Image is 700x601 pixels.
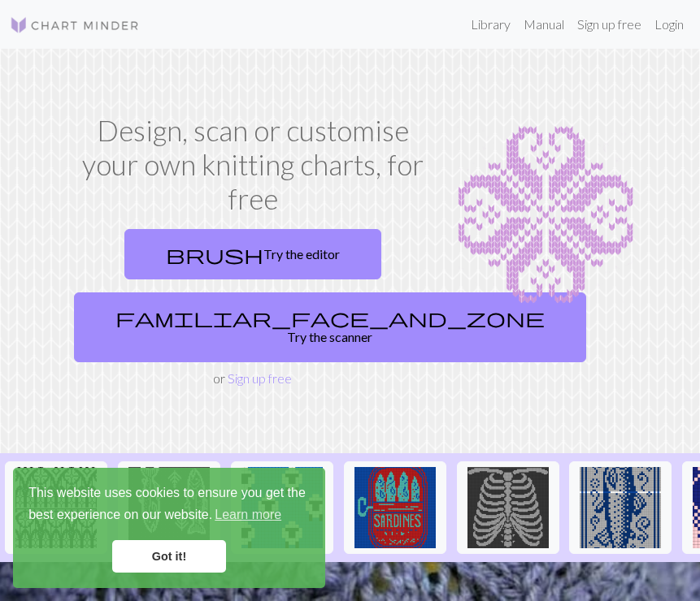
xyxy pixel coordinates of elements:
[648,8,690,41] a: Login
[128,467,210,548] img: fishies :)
[457,461,559,554] button: New Piskel-1.png (2).png
[5,498,107,513] a: tracery
[115,306,545,329] span: familiar_face_and_zone
[212,503,284,527] a: learn more about cookies
[580,467,661,548] img: fish prac
[517,8,571,41] a: Manual
[67,114,438,216] h1: Design, scan or customise your own knitting charts, for free
[467,467,549,548] img: New Piskel-1.png (2).png
[5,461,107,554] button: tracery
[231,461,333,554] button: Sheep socks
[112,540,226,573] a: dismiss cookie message
[67,223,438,388] div: or
[569,498,672,513] a: fish prac
[458,114,633,317] img: Chart example
[464,8,517,41] a: Library
[124,229,381,279] a: Try the editor
[354,467,436,548] img: Sardines in a can
[166,243,263,266] span: brush
[241,467,323,548] img: Sheep socks
[569,461,672,554] button: fish prac
[457,498,559,513] a: New Piskel-1.png (2).png
[118,461,220,554] button: fishies :)
[571,8,648,41] a: Sign up free
[228,370,292,386] a: Sign up free
[13,468,325,588] div: cookieconsent
[15,467,97,548] img: tracery
[28,483,310,527] span: This website uses cookies to ensure you get the best experience on our website.
[344,498,446,513] a: Sardines in a can
[344,461,446,554] button: Sardines in a can
[10,15,140,35] img: Logo
[74,292,586,362] a: Try the scanner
